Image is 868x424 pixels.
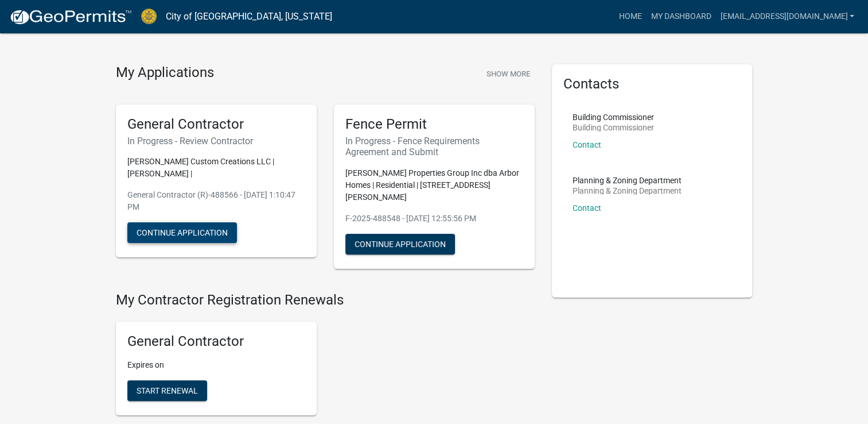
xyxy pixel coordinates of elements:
[116,292,535,309] h4: My Contractor Registration Renewals
[573,187,682,195] p: Planning & Zoning Department
[166,7,332,26] a: City of [GEOGRAPHIC_DATA], [US_STATE]
[646,6,715,28] a: My Dashboard
[127,136,305,147] h6: In Progress - Review Contractor
[345,136,523,157] h6: In Progress - Fence Requirements Agreement and Submit
[127,116,305,133] h5: General Contractor
[127,380,207,401] button: Start Renewal
[137,386,198,395] span: Start Renewal
[345,234,455,255] button: Continue Application
[573,203,601,213] a: Contact
[345,116,523,133] h5: Fence Permit
[482,64,535,83] button: Show More
[345,213,523,225] p: F-2025-488548 - [DATE] 12:55:56 PM
[127,189,305,213] p: General Contractor (R)-488566 - [DATE] 1:10:47 PM
[141,9,157,24] img: City of Jeffersonville, Indiana
[127,359,305,371] p: Expires on
[715,6,859,28] a: [EMAIL_ADDRESS][DOMAIN_NAME]
[127,222,237,243] button: Continue Application
[573,124,654,132] p: Building Commissioner
[573,113,654,121] p: Building Commissioner
[345,167,523,203] p: [PERSON_NAME] Properties Group Inc dba Arbor Homes | Residential | [STREET_ADDRESS][PERSON_NAME]
[127,333,305,350] h5: General Contractor
[573,176,682,184] p: Planning & Zoning Department
[563,76,741,92] h5: Contacts
[614,6,646,28] a: Home
[116,64,214,82] h4: My Applications
[127,156,305,180] p: [PERSON_NAME] Custom Creations LLC | [PERSON_NAME] |
[573,140,601,149] a: Contact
